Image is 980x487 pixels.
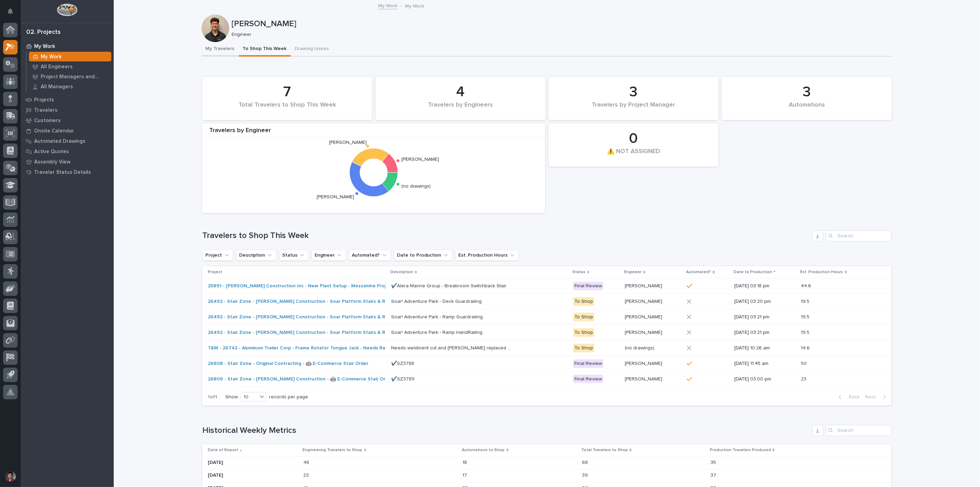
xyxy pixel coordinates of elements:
[625,297,664,305] p: [PERSON_NAME]
[734,83,880,101] div: 3
[463,458,469,466] p: 18
[214,101,360,116] div: Total Travelers to Shop This Week
[202,309,891,325] tr: 26492 - Stair Zone - [PERSON_NAME] Construction - Soar Platform Stairs & Railings Soar! Adventure...
[34,128,74,134] p: Onsite Calendar
[202,371,891,387] tr: 26809 - Stair Zone - [PERSON_NAME] Construction - 🤖 E-Commerce Stair Order ✔️SZ3789✔️SZ3789 Final...
[624,268,642,276] p: Engineer
[304,471,310,478] p: 23
[573,282,603,290] div: Final Review
[27,52,114,61] a: My Work
[202,389,223,406] p: 1 of 1
[391,375,416,382] p: ✔️SZ3789
[625,359,664,367] p: [PERSON_NAME]
[202,469,891,482] tr: [DATE]2323 1717 3939 3737
[21,157,114,167] a: Assembly View
[801,359,808,367] p: 50
[34,169,91,176] p: Traveler Status Details
[405,2,424,9] p: My Work
[734,283,796,289] p: [DATE] 03:18 pm
[3,4,18,19] button: Notifications
[711,458,717,466] p: 35
[573,375,603,384] div: Final Review
[390,268,413,276] p: Description
[391,328,484,336] p: Soar! Adventure Park - Ramp HandRailing
[463,471,469,478] p: 17
[391,282,508,289] p: ✔️Alera Marine Group - Breakroom Switchback Stair
[625,313,664,320] p: [PERSON_NAME]
[208,361,368,367] a: 26808 - Stair Zone - Original Contracting - 🤖 E-Commerce Stair Order
[455,250,519,261] button: Est. Production Hours
[317,195,354,200] text: [PERSON_NAME]
[686,268,711,276] p: Automated?
[734,101,880,116] div: Automations
[27,62,114,71] a: All Engineers
[573,344,594,352] div: To Shop
[208,314,399,320] a: 26492 - Stair Zone - [PERSON_NAME] Construction - Soar Platform Stairs & Railings
[581,446,628,454] p: Total Travelers to Shop
[801,313,811,320] p: 19.5
[560,83,707,101] div: 3
[711,471,717,478] p: 37
[208,299,399,305] a: 26492 - Stair Zone - [PERSON_NAME] Construction - Soar Platform Stairs & Railings
[303,446,363,454] p: Engineering Travelers to Shop
[34,118,61,124] p: Customers
[57,3,77,16] img: Workspace Logo
[572,268,585,276] p: Status
[208,376,393,382] a: 26809 - Stair Zone - [PERSON_NAME] Construction - 🤖 E-Commerce Stair Order
[833,394,862,400] button: Back
[202,426,809,436] h1: Historical Weekly Metrics
[208,268,222,276] p: Project
[625,282,664,289] p: [PERSON_NAME]
[21,115,114,126] a: Customers
[573,313,594,321] div: To Shop
[202,325,891,340] tr: 26492 - Stair Zone - [PERSON_NAME] Construction - Soar Platform Stairs & Railings Soar! Adventure...
[202,231,809,241] h1: Travelers to Shop This Week
[21,126,114,136] a: Onsite Calendar
[560,101,707,116] div: Travelers by Project Manager
[21,95,114,105] a: Projects
[202,456,891,469] tr: [DATE]4848 1818 6868 3535
[800,268,843,276] p: Est. Production Hours
[3,469,18,484] button: users-avatar
[734,376,796,382] p: [DATE] 03:00 pm
[582,471,589,478] p: 39
[862,394,891,400] button: Next
[41,54,62,60] p: My Work
[34,43,55,50] p: My Work
[582,458,589,466] p: 68
[41,64,73,70] p: All Engineers
[734,268,772,276] p: Date to Production
[625,344,656,351] p: (no drawings)
[801,297,811,305] p: 19.5
[462,446,505,454] p: Automations to Shop
[236,250,276,261] button: Description
[34,97,54,103] p: Projects
[387,101,534,116] div: Travelers by Engineers
[232,19,890,29] p: [PERSON_NAME]
[391,344,513,351] p: Needs weldment cut and jack replaced (Marc Rader is ordering Jack)
[208,330,399,336] a: 26492 - Stair Zone - [PERSON_NAME] Construction - Soar Platform Stairs & Railings
[202,356,891,371] tr: 26808 - Stair Zone - Original Contracting - 🤖 E-Commerce Stair Order ✔️SZ3788✔️SZ3788 Final Revie...
[208,283,394,289] a: 25891 - [PERSON_NAME] Construction Inc - New Plant Setup - Mezzanine Project
[21,167,114,177] a: Traveler Status Details
[734,299,796,305] p: [DATE] 03:20 pm
[232,32,887,38] p: Engineer
[734,330,796,336] p: [DATE] 03:21 pm
[329,140,367,145] text: [PERSON_NAME]
[625,375,664,382] p: [PERSON_NAME]
[27,72,114,81] a: Project Managers and Engineers
[734,361,796,367] p: [DATE] 11:45 am
[394,250,452,261] button: Date to Production
[21,41,114,51] a: My Work
[391,313,484,320] p: Soar! Adventure Park - Ramp Guardrailing
[734,345,796,351] p: [DATE] 10:26 am
[202,127,545,138] div: Travelers by Engineer
[208,460,298,466] p: [DATE]
[9,8,18,19] div: Notifications
[34,107,58,113] p: Travelers
[402,184,431,189] text: (no drawings)
[34,138,85,145] p: Automated Drawings
[202,294,891,309] tr: 26492 - Stair Zone - [PERSON_NAME] Construction - Soar Platform Stairs & Railings Soar! Adventure...
[826,425,891,436] input: Search
[214,83,360,101] div: 7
